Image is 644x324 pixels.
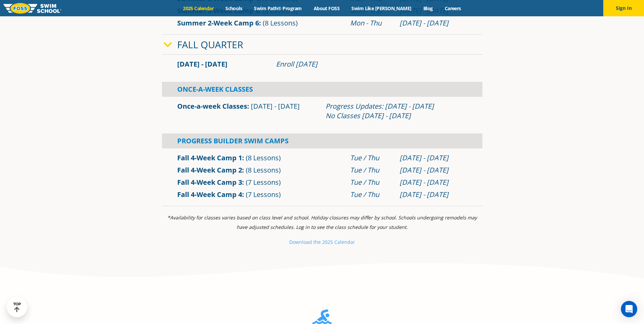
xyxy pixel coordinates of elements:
[318,239,355,245] small: e 2025 Calendar
[177,153,242,162] a: Fall 4-Week Camp 1
[400,18,467,28] div: [DATE] - [DATE]
[177,190,242,199] a: Fall 4-Week Camp 4
[177,38,243,51] a: Fall Quarter
[400,153,467,163] div: [DATE] - [DATE]
[246,165,281,175] span: (8 Lessons)
[220,5,248,12] a: Schools
[251,102,300,111] span: [DATE] - [DATE]
[177,5,220,12] a: 2025 Calendar
[350,165,393,175] div: Tue / Thu
[246,178,281,187] span: (7 Lessons)
[246,190,281,199] span: (7 Lessons)
[289,239,318,245] small: Download th
[177,165,242,175] a: Fall 4-Week Camp 2
[289,239,355,245] a: Download the 2025 Calendar
[400,178,467,187] div: [DATE] - [DATE]
[350,153,393,163] div: Tue / Thu
[308,5,346,12] a: About FOSS
[263,18,298,28] span: (8 Lessons)
[326,102,467,121] div: Progress Updates: [DATE] - [DATE] No Classes [DATE] - [DATE]
[350,190,393,199] div: Tue / Thu
[162,133,482,148] div: Progress Builder Swim Camps
[400,190,467,199] div: [DATE] - [DATE]
[3,3,61,14] img: FOSS Swim School Logo
[177,102,247,111] a: Once-a-week Classes
[177,178,242,187] a: Fall 4-Week Camp 3
[13,302,21,312] div: TOP
[167,214,477,230] i: *Availability for classes varies based on class level and school. Holiday closures may differ by ...
[417,5,439,12] a: Blog
[400,165,467,175] div: [DATE] - [DATE]
[350,18,393,28] div: Mon - Thu
[346,5,418,12] a: Swim Like [PERSON_NAME]
[177,59,227,69] span: [DATE] - [DATE]
[162,82,482,97] div: Once-A-Week Classes
[177,18,259,28] a: Summer 2-Week Camp 6
[276,59,467,69] div: Enroll [DATE]
[350,178,393,187] div: Tue / Thu
[248,5,308,12] a: Swim Path® Program
[621,301,637,317] div: Open Intercom Messenger
[439,5,467,12] a: Careers
[246,153,281,162] span: (8 Lessons)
